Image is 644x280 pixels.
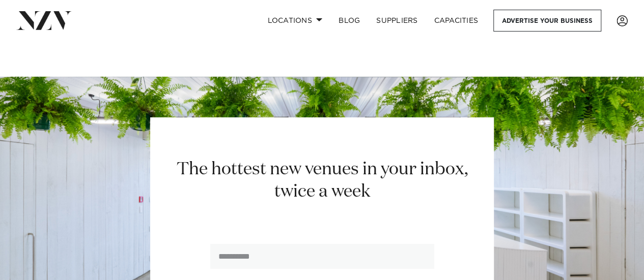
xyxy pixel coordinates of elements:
[16,11,72,29] img: nzv-logo.png
[164,158,480,204] h2: The hottest new venues in your inbox, twice a week
[259,10,330,32] a: Locations
[426,10,487,32] a: Capacities
[493,10,601,32] a: Advertise your business
[368,10,426,32] a: SUPPLIERS
[330,10,368,32] a: BLOG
